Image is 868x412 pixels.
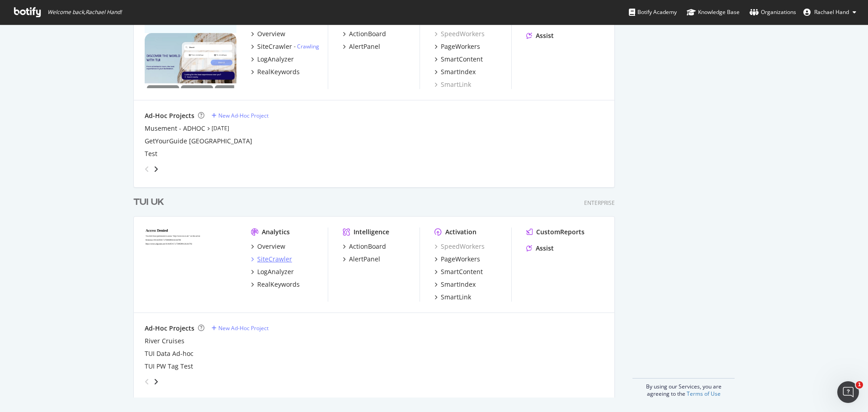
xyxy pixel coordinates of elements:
[441,255,480,264] div: PageWorkers
[251,55,294,64] a: LogAnalyzer
[297,43,319,50] a: Crawling
[257,42,292,51] div: SiteCrawler
[343,255,380,264] a: AlertPanel
[257,67,300,76] div: RealKeywords
[218,112,269,119] div: New Ad-Hoc Project
[251,267,294,276] a: LogAnalyzer
[349,29,386,38] div: ActionBoard
[257,242,285,251] div: Overview
[141,374,153,389] div: angle-left
[212,324,269,332] a: New Ad-Hoc Project
[837,381,859,403] iframe: Intercom live chat
[434,42,480,51] a: PageWorkers
[536,31,554,40] div: Assist
[257,255,292,264] div: SiteCrawler
[445,227,476,237] div: Activation
[145,149,157,158] a: Test
[796,5,863,19] button: Rachael Hand
[145,124,205,133] a: Musement - ADHOC
[434,242,485,251] a: SpeedWorkers
[153,165,159,174] div: angle-right
[212,124,229,132] a: [DATE]
[153,377,159,386] div: angle-right
[434,29,485,38] a: SpeedWorkers
[251,67,300,76] a: RealKeywords
[343,42,380,51] a: AlertPanel
[145,336,184,346] a: River Cruises
[145,137,252,146] a: GetYourGuide [GEOGRAPHIC_DATA]
[257,55,294,64] div: LogAnalyzer
[354,227,389,237] div: Intelligence
[632,378,735,398] div: By using our Services, you are agreeing to the
[257,29,285,38] div: Overview
[526,244,554,253] a: Assist
[145,324,194,333] div: Ad-Hoc Projects
[526,31,554,40] a: Assist
[145,349,193,358] a: TUI Data Ad-hoc
[257,280,300,289] div: RealKeywords
[47,9,122,16] span: Welcome back, Rachael Hand !
[856,381,863,388] span: 1
[343,242,386,251] a: ActionBoard
[212,112,269,119] a: New Ad-Hoc Project
[251,280,300,289] a: RealKeywords
[687,390,721,398] a: Terms of Use
[145,362,193,371] a: TUI PW Tag Test
[441,67,476,76] div: SmartIndex
[343,29,386,38] a: ActionBoard
[251,42,319,51] a: SiteCrawler- Crawling
[218,324,269,332] div: New Ad-Hoc Project
[145,111,194,120] div: Ad-Hoc Projects
[145,15,236,88] img: musement.com
[814,8,849,16] span: Rachael Hand
[536,227,585,237] div: CustomReports
[536,244,554,253] div: Assist
[441,280,476,289] div: SmartIndex
[251,29,285,38] a: Overview
[251,242,285,251] a: Overview
[434,267,483,276] a: SmartContent
[133,196,164,209] div: TUI UK
[349,255,380,264] div: AlertPanel
[349,242,386,251] div: ActionBoard
[262,227,290,237] div: Analytics
[687,8,740,17] div: Knowledge Base
[526,227,585,237] a: CustomReports
[434,55,483,64] a: SmartContent
[257,267,294,276] div: LogAnalyzer
[750,8,796,17] div: Organizations
[441,267,483,276] div: SmartContent
[441,42,480,51] div: PageWorkers
[434,80,471,89] a: SmartLink
[434,67,476,76] a: SmartIndex
[629,8,677,17] div: Botify Academy
[294,43,319,50] div: -
[584,199,615,207] div: Enterprise
[145,227,236,301] img: tui.co.uk
[251,255,292,264] a: SiteCrawler
[141,162,153,176] div: angle-left
[434,293,471,302] a: SmartLink
[434,255,480,264] a: PageWorkers
[441,293,471,302] div: SmartLink
[349,42,380,51] div: AlertPanel
[441,55,483,64] div: SmartContent
[434,280,476,289] a: SmartIndex
[133,196,168,209] a: TUI UK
